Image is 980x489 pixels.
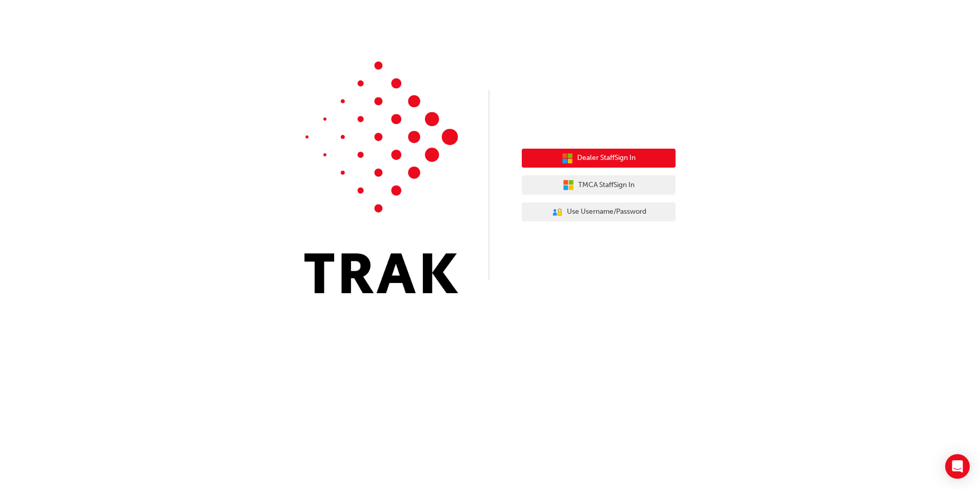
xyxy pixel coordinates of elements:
[522,149,676,168] button: Dealer StaffSign In
[567,206,646,218] span: Use Username/Password
[945,454,970,479] div: Open Intercom Messenger
[578,179,635,191] span: TMCA Staff Sign In
[522,202,676,222] button: Use Username/Password
[304,62,458,293] img: Trak
[522,175,676,195] button: TMCA StaffSign In
[577,152,636,164] span: Dealer Staff Sign In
